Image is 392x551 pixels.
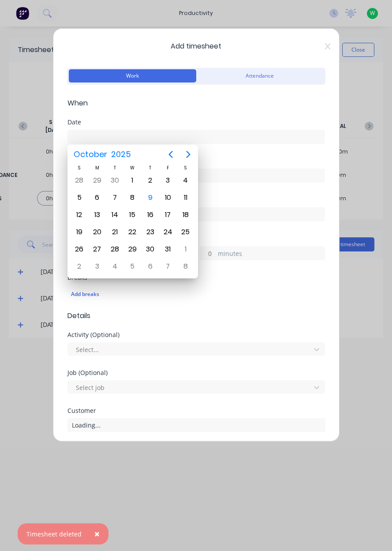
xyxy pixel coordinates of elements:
div: Thursday, October 30, 2025 [144,243,157,256]
button: Next page [179,146,197,163]
div: Saturday, November 8, 2025 [179,260,192,273]
div: Sunday, October 19, 2025 [73,225,86,239]
div: Sunday, October 26, 2025 [73,243,86,256]
div: Customer [67,408,325,414]
div: Timesheet deleted [26,529,82,539]
div: Breaks [67,274,325,281]
div: Tuesday, October 21, 2025 [108,225,121,239]
label: minutes [218,249,325,260]
div: Thursday, November 6, 2025 [144,260,157,273]
div: S [177,164,194,172]
span: Details [67,311,325,321]
div: Saturday, October 4, 2025 [179,174,192,187]
div: Tuesday, September 30, 2025 [108,174,121,187]
div: Friday, October 17, 2025 [161,208,175,221]
div: Tuesday, November 4, 2025 [108,260,121,273]
span: 2025 [109,146,133,162]
div: Date [67,119,325,125]
div: Tuesday, October 7, 2025 [108,191,121,204]
span: When [67,98,325,109]
div: Thursday, October 2, 2025 [144,174,157,187]
button: Previous page [162,146,179,163]
div: Sunday, September 28, 2025 [73,174,86,187]
div: W [123,164,141,172]
div: Activity (Optional) [67,332,325,338]
div: Sunday, October 12, 2025 [73,208,86,221]
div: Wednesday, October 1, 2025 [126,174,139,187]
div: M [88,164,106,172]
div: Saturday, November 1, 2025 [179,243,192,256]
div: Saturday, October 25, 2025 [179,225,192,239]
div: Job (Optional) [67,370,325,376]
div: Monday, October 6, 2025 [90,191,104,204]
div: Thursday, October 23, 2025 [144,225,157,239]
div: Saturday, October 18, 2025 [179,208,192,221]
div: T [141,164,159,172]
div: Wednesday, October 22, 2025 [126,225,139,239]
input: 0 [200,247,216,260]
button: October2025 [68,146,137,162]
div: Today, Thursday, October 9, 2025 [144,191,157,204]
div: Friday, October 10, 2025 [161,191,175,204]
div: Loading... [67,418,325,431]
div: Friday, October 31, 2025 [161,243,175,256]
div: Wednesday, October 29, 2025 [126,243,139,256]
span: October [72,146,109,162]
div: Wednesday, October 8, 2025 [126,191,139,204]
button: Work [69,69,196,82]
div: Wednesday, October 15, 2025 [126,208,139,221]
div: S [71,164,88,172]
div: Friday, October 3, 2025 [161,174,175,187]
div: Thursday, October 16, 2025 [144,208,157,221]
div: Wednesday, November 5, 2025 [126,260,139,273]
div: Tuesday, October 14, 2025 [108,208,121,221]
div: Add breaks [71,289,321,300]
div: Monday, September 29, 2025 [90,174,104,187]
button: Attendance [196,69,324,82]
button: Close [86,523,108,544]
div: F [159,164,177,172]
div: Saturday, October 11, 2025 [179,191,192,204]
div: Tuesday, October 28, 2025 [108,243,121,256]
div: Monday, November 3, 2025 [90,260,104,273]
span: × [94,528,100,540]
div: T [106,164,123,172]
div: Friday, November 7, 2025 [161,260,175,273]
div: Monday, October 27, 2025 [90,243,104,256]
div: Friday, October 24, 2025 [161,225,175,239]
span: Add timesheet [67,41,325,52]
div: Monday, October 20, 2025 [90,225,104,239]
div: Sunday, October 5, 2025 [73,191,86,204]
div: Sunday, November 2, 2025 [73,260,86,273]
div: Monday, October 13, 2025 [90,208,104,221]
